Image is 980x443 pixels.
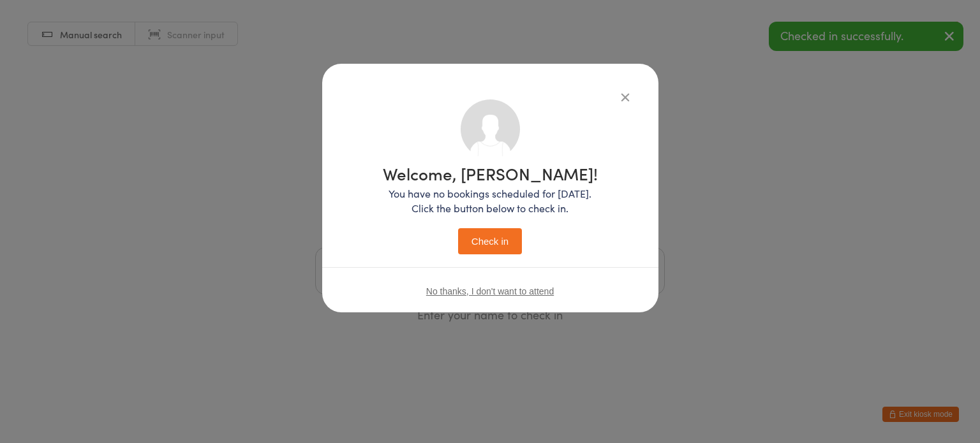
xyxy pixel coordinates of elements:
p: You have no bookings scheduled for [DATE]. Click the button below to check in. [383,186,598,215]
button: Check in [458,228,522,254]
h1: Welcome, [PERSON_NAME]! [383,165,598,182]
img: no_photo.png [461,99,520,159]
button: No thanks, I don't want to attend [426,286,554,296]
